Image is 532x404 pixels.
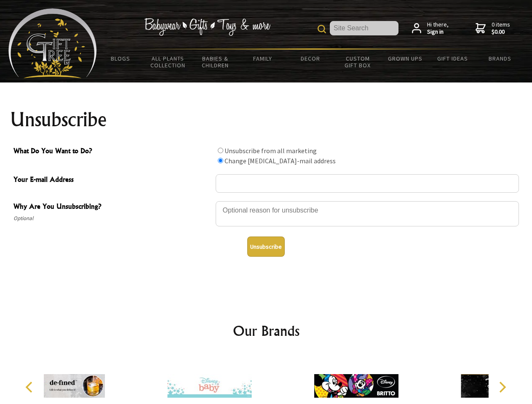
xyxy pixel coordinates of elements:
textarea: Why Are You Unsubscribing? [216,201,519,226]
span: Your E-mail Address [13,174,211,186]
label: Unsubscribe from all marketing [225,146,317,155]
span: 0 items [492,21,510,36]
strong: $0.00 [492,28,510,36]
img: Babyware - Gifts - Toys and more... [8,8,97,78]
button: Previous [21,378,40,396]
h1: Unsubscribe [10,109,522,130]
input: What Do You Want to Do? [218,158,223,163]
a: Brands [476,50,524,67]
a: Decor [286,50,334,67]
span: What Do You Want to Do? [13,146,211,158]
a: Custom Gift Box [334,50,382,74]
a: Babies & Children [192,50,239,74]
strong: Sign in [427,28,449,36]
input: Site Search [330,21,398,35]
input: Your E-mail Address [216,174,519,193]
img: product search [318,25,326,33]
input: What Do You Want to Do? [218,148,223,153]
a: 0 items$0.00 [476,21,510,36]
a: Family [239,50,287,67]
a: Gift Ideas [429,50,476,67]
span: Optional [13,213,211,223]
button: Unsubscribe [247,237,285,257]
label: Change [MEDICAL_DATA]-mail address [225,157,336,165]
span: Why Are You Unsubscribing? [13,201,211,213]
button: Next [493,378,511,396]
span: Hi there, [427,21,449,36]
h2: Our Brands [17,321,516,341]
img: Babywear - Gifts - Toys & more [144,18,270,36]
a: Grown Ups [381,50,429,67]
a: All Plants Collection [144,50,192,74]
a: BLOGS [97,50,144,67]
a: Hi there,Sign in [412,21,449,36]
